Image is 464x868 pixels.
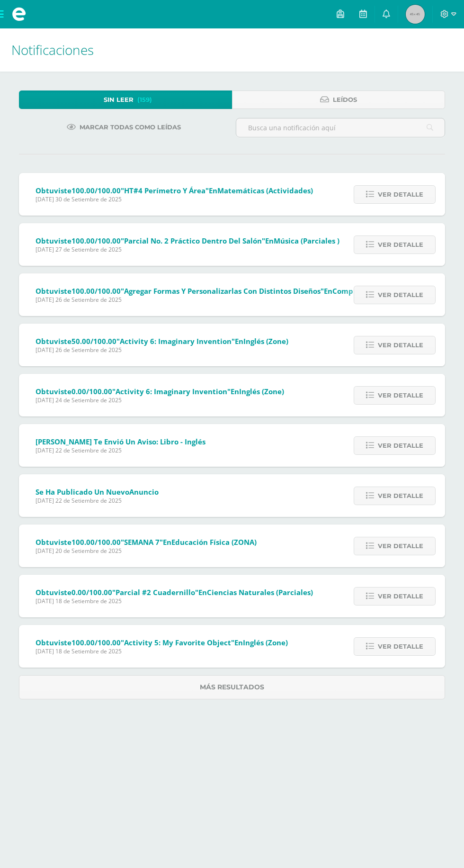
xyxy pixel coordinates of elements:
[129,487,159,497] span: Anuncio
[36,245,339,253] span: [DATE] 27 de Setiembre de 2025
[71,286,121,296] span: 100.00/100.00
[112,588,198,597] span: "Parcial #2 Cuadernillo"
[19,90,232,109] a: Sin leer(159)
[36,446,205,454] span: [DATE] 22 de Setiembre de 2025
[80,118,181,136] span: Marcar todas como leídas
[137,91,152,108] span: (159)
[121,638,234,647] span: "Activity 5: My favorite object"
[71,186,121,195] span: 100.00/100.00
[104,91,134,108] span: Sin leer
[243,336,288,346] span: Inglés (Zone)
[71,336,116,346] span: 50.00/100.00
[36,195,313,203] span: [DATE] 30 de Setiembre de 2025
[116,336,235,346] span: "Activity 6: imaginary invention"
[55,118,193,136] a: Marcar todas como leídas
[36,387,284,396] span: Obtuviste en
[36,286,408,296] span: Obtuviste en
[71,537,121,547] span: 100.00/100.00
[378,537,423,555] span: Ver detalle
[171,537,257,547] span: Educación Física (ZONA)
[36,537,257,547] span: Obtuviste en
[121,537,163,547] span: "SEMANA 7"
[36,487,159,497] span: Se ha publicado un nuevo
[274,236,339,245] span: Música (Parciales )
[232,90,445,109] a: Leídos
[36,638,288,647] span: Obtuviste en
[71,638,121,647] span: 100.00/100.00
[36,346,288,354] span: [DATE] 26 de Setiembre de 2025
[378,336,423,354] span: Ver detalle
[378,638,423,655] span: Ver detalle
[332,286,408,296] span: Computación (ZONA)
[36,547,257,555] span: [DATE] 20 de Setiembre de 2025
[36,336,288,346] span: Obtuviste en
[71,236,121,245] span: 100.00/100.00
[121,286,324,296] span: "Agregar formas y personalizarlas con distintos diseños"
[378,387,423,404] span: Ver detalle
[239,387,284,396] span: Inglés (Zone)
[121,186,209,195] span: "HT#4 Perímetro y área"
[11,41,94,59] span: Notificaciones
[36,437,205,446] span: [PERSON_NAME] te envió un aviso: Libro - Inglés
[378,487,423,505] span: Ver detalle
[217,186,313,195] span: Matemáticas (Actividades)
[378,437,423,454] span: Ver detalle
[236,118,445,137] input: Busca una notificación aquí
[406,5,425,24] img: 45x45
[36,588,313,597] span: Obtuviste en
[36,396,284,404] span: [DATE] 24 de Setiembre de 2025
[36,296,408,304] span: [DATE] 26 de Setiembre de 2025
[378,588,423,605] span: Ver detalle
[112,387,231,396] span: "Activity 6: imaginary invention"
[378,236,423,253] span: Ver detalle
[207,588,313,597] span: Ciencias Naturales (Parciales)
[36,597,313,605] span: [DATE] 18 de Setiembre de 2025
[36,647,288,655] span: [DATE] 18 de Setiembre de 2025
[71,387,112,396] span: 0.00/100.00
[19,675,445,699] a: Más resultados
[71,588,112,597] span: 0.00/100.00
[378,186,423,203] span: Ver detalle
[243,638,288,647] span: Inglés (Zone)
[333,91,357,108] span: Leídos
[36,497,159,505] span: [DATE] 22 de Setiembre de 2025
[121,236,265,245] span: "Parcial No. 2 práctico dentro del salón"
[36,236,339,245] span: Obtuviste en
[378,286,423,304] span: Ver detalle
[36,186,313,195] span: Obtuviste en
